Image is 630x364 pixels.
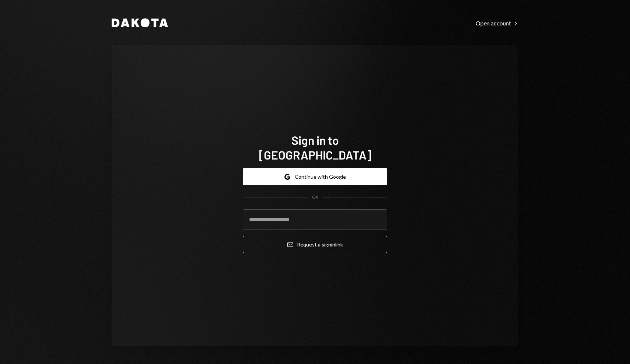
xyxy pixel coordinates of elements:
h1: Sign in to [GEOGRAPHIC_DATA] [243,133,387,162]
button: Continue with Google [243,168,387,185]
a: Open account [476,19,518,27]
div: Open account [476,20,518,27]
button: Request a signinlink [243,236,387,253]
div: OR [312,194,318,200]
